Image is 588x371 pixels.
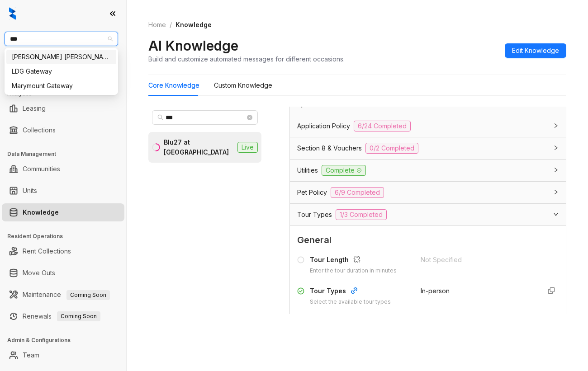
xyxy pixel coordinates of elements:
div: Not Specified [421,255,533,265]
div: Tour Types1/3 Completed [290,204,566,225]
span: Knowledge [175,21,212,28]
a: Collections [23,121,56,139]
li: Units [2,182,124,200]
span: 0/2 Completed [365,143,418,154]
img: logo [9,7,16,20]
div: Marymount Gateway [6,79,116,93]
a: Units [23,182,37,200]
li: Rent Collections [2,242,124,260]
span: 6/24 Completed [354,121,411,131]
div: UtilitiesComplete [290,160,566,181]
div: Application Policy6/24 Completed [290,115,566,137]
span: Pet Policy [297,188,327,197]
div: Select the available tour types [310,298,391,306]
div: LDG Gateway [12,66,111,76]
span: 6/9 Completed [331,187,384,198]
span: close-circle [247,115,252,120]
div: Tour Types [310,286,391,298]
span: Live [237,142,258,153]
a: Knowledge [23,203,59,221]
span: Coming Soon [66,290,110,300]
span: In-person [421,287,450,295]
li: / [170,20,172,30]
div: Gates Hudson [6,50,116,64]
div: Build and customize automated messages for different occasions. [148,54,345,64]
div: Tour Length [310,255,397,267]
span: Section 8 & Vouchers [297,143,362,153]
div: Section 8 & Vouchers0/2 Completed [290,137,566,159]
div: Pet Policy6/9 Completed [290,182,566,203]
a: Leasing [23,99,46,117]
li: Collections [2,121,124,139]
a: RenewalsComing Soon [23,307,100,325]
li: Leasing [2,99,124,117]
li: Renewals [2,307,124,325]
span: collapsed [553,189,559,195]
span: 1/3 Completed [336,209,387,220]
div: Core Knowledge [148,80,199,90]
div: LDG Gateway [6,64,116,79]
a: Rent Collections [23,242,71,260]
li: Knowledge [2,203,124,221]
span: Coming Soon [57,311,100,321]
span: General [297,233,559,247]
a: Team [23,346,39,364]
span: Tour Types [297,210,332,220]
h3: Data Management [7,150,126,158]
li: Communities [2,160,124,178]
a: Communities [23,160,60,178]
div: Enter the tour duration in minutes [310,267,397,275]
span: collapsed [553,145,559,150]
div: [PERSON_NAME] [PERSON_NAME] [12,52,111,62]
h3: Admin & Configurations [7,336,126,344]
span: Application Policy [297,121,350,131]
span: collapsed [553,167,559,173]
span: Complete [322,165,366,176]
h2: AI Knowledge [148,37,238,54]
a: Home [147,20,168,30]
div: Blu27 at [GEOGRAPHIC_DATA] [164,137,234,157]
span: Edit Knowledge [512,46,559,56]
h3: Resident Operations [7,232,126,240]
div: Custom Knowledge [214,80,272,90]
span: Utilities [297,165,318,175]
span: expanded [553,211,559,217]
li: Leads [2,61,124,79]
li: Maintenance [2,286,124,304]
a: Move Outs [23,264,55,282]
div: Marymount Gateway [12,81,111,91]
span: collapsed [553,123,559,128]
span: search [157,114,164,121]
li: Move Outs [2,264,124,282]
li: Team [2,346,124,364]
button: Edit Knowledge [505,43,566,58]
